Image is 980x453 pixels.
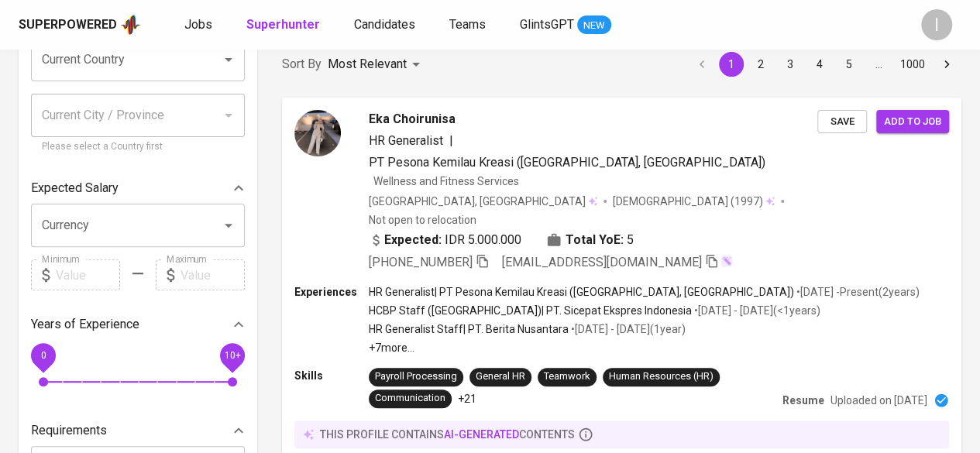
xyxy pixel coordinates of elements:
span: AI-generated [444,428,519,441]
button: Open [218,214,239,236]
a: Teams [449,15,489,35]
div: Requirements [31,415,245,446]
p: Please select a Country first [42,139,234,155]
nav: pagination navigation [687,52,961,77]
span: Wellness and Fitness Services [373,175,519,187]
span: [PHONE_NUMBER] [369,255,473,269]
p: HR Generalist | PT Pesona Kemilau Kreasi ([GEOGRAPHIC_DATA], [GEOGRAPHIC_DATA]) [369,284,794,300]
span: 5 [627,231,634,249]
div: General HR [476,369,525,384]
a: Candidates [354,15,418,35]
span: Jobs [184,17,212,32]
div: Communication [375,391,445,406]
span: Teams [449,17,486,32]
div: Teamwork [544,369,590,384]
button: Go to page 2 [748,52,773,77]
input: Value [181,259,245,290]
div: Most Relevant [328,50,425,79]
button: page 1 [719,52,744,77]
button: Save [817,110,867,134]
p: Requirements [31,421,107,440]
button: Go to page 4 [807,52,832,77]
button: Go to next page [934,52,959,77]
span: PT Pesona Kemilau Kreasi ([GEOGRAPHIC_DATA], [GEOGRAPHIC_DATA]) [369,155,765,170]
b: Superhunter [246,17,320,32]
a: Jobs [184,15,215,35]
span: | [449,132,453,150]
div: Superpowered [19,16,117,34]
p: this profile contains contents [320,427,575,442]
div: Years of Experience [31,309,245,340]
a: Superhunter [246,15,323,35]
p: Resume [782,393,824,408]
p: HCBP Staff ([GEOGRAPHIC_DATA]) | PT. Sicepat Ekspres Indonesia [369,303,692,318]
div: Payroll Processing [375,369,457,384]
p: Most Relevant [328,55,407,74]
span: NEW [577,18,611,33]
button: Go to page 1000 [896,52,930,77]
span: Add to job [884,113,941,131]
p: Years of Experience [31,315,139,334]
p: • [DATE] - [DATE] ( <1 years ) [692,303,820,318]
b: Expected: [384,231,442,249]
input: Value [56,259,120,290]
button: Add to job [876,110,949,134]
span: [EMAIL_ADDRESS][DOMAIN_NAME] [502,255,702,269]
p: Not open to relocation [369,212,476,228]
b: Total YoE: [566,231,624,249]
div: (1997) [613,194,775,209]
div: I [921,9,952,40]
p: Expected Salary [31,179,119,197]
div: [GEOGRAPHIC_DATA], [GEOGRAPHIC_DATA] [369,194,597,209]
p: +7 more ... [369,340,920,355]
a: GlintsGPT NEW [520,15,611,35]
p: Uploaded on [DATE] [830,393,927,408]
span: [DEMOGRAPHIC_DATA] [613,194,731,209]
span: Candidates [354,17,415,32]
span: Save [825,113,859,131]
p: Sort By [282,55,322,74]
span: 0 [40,350,46,361]
div: Expected Salary [31,173,245,204]
p: HR Generalist Staff | PT. Berita Nusantara [369,321,569,337]
div: IDR 5.000.000 [369,231,521,249]
span: Eka Choirunisa [369,110,456,129]
span: 10+ [224,350,240,361]
div: … [866,57,891,72]
button: Go to page 3 [778,52,803,77]
p: Experiences [294,284,369,300]
div: Human Resources (HR) [609,369,714,384]
img: edffa187e7f4c4b34104248f81c75c6e.jpg [294,110,341,156]
p: • [DATE] - [DATE] ( 1 year ) [569,321,686,337]
p: • [DATE] - Present ( 2 years ) [794,284,920,300]
button: Open [218,49,239,70]
span: GlintsGPT [520,17,574,32]
p: +21 [458,391,476,407]
span: HR Generalist [369,133,443,148]
a: Superpoweredapp logo [19,13,141,36]
img: magic_wand.svg [720,255,733,267]
p: Skills [294,368,369,383]
img: app logo [120,13,141,36]
button: Go to page 5 [837,52,861,77]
